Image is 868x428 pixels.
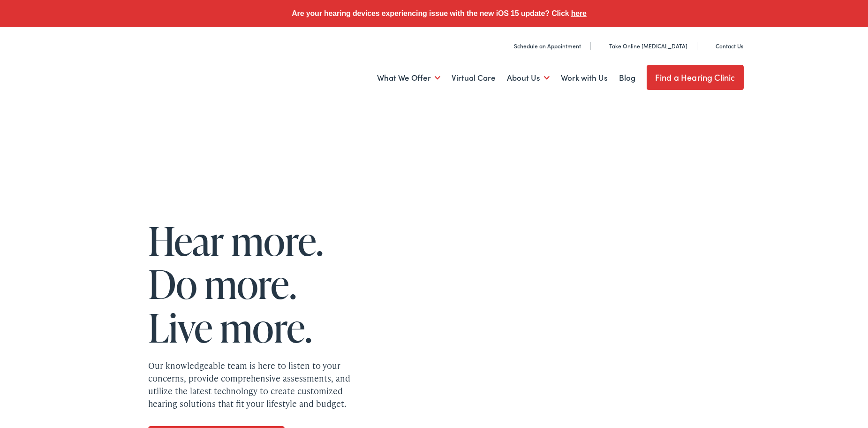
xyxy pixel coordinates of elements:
span: more. [220,306,312,349]
a: Virtual Care [452,61,496,95]
img: utility icon [705,41,712,51]
a: Schedule an Appointment [504,42,581,50]
a: Blog [619,61,635,95]
a: Take Online [MEDICAL_DATA] [599,42,687,50]
img: A close icon from Alpaca Audiology's website is used for closing windows or dismissing prompts. [845,10,852,18]
p: Our knowledgeable team is here to listen to your concerns, provide comprehensive assessments, and... [148,359,373,410]
span: Hear [148,219,224,262]
div: Are your hearing devices experiencing issue with the new iOS 15 update? Click [35,9,833,18]
span: more. [231,219,323,262]
span: Do [148,262,197,305]
a: Find a Hearing Clinic [647,65,744,90]
a: About Us [507,61,550,95]
a: Contact Us [705,42,743,50]
a: What We Offer [377,61,440,95]
span: more. [204,262,296,305]
img: Graphic image with a halftone pattern, contributing to the site's visual design. [338,91,586,346]
img: utility icon [599,41,605,51]
span: Live [148,306,213,349]
img: utility icon [504,41,510,51]
a: Work with Us [561,61,608,95]
a: here [571,9,587,18]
